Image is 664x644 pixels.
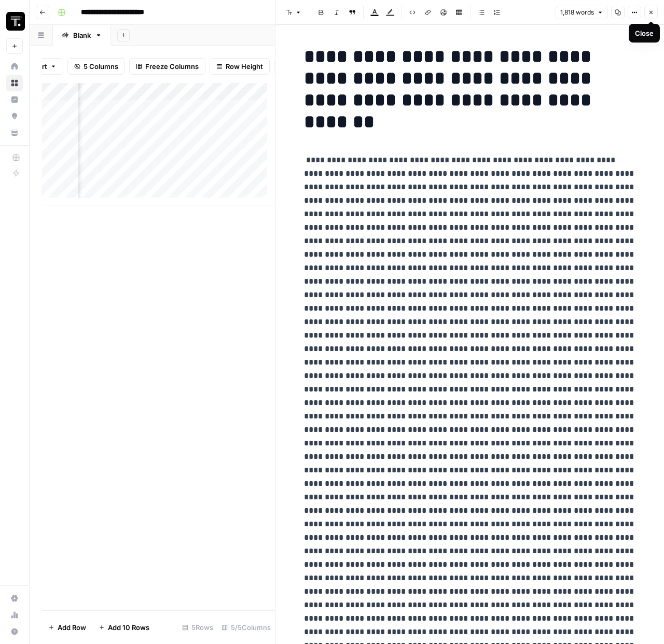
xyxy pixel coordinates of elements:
[6,8,23,34] button: Workspace: Thoughtspot
[560,8,594,17] span: 1,818 words
[27,58,63,75] button: Sort
[58,622,86,633] span: Add Row
[178,619,217,636] div: 5 Rows
[6,91,23,108] a: Insights
[67,58,125,75] button: 5 Columns
[42,619,92,636] button: Add Row
[6,623,23,640] button: Help + Support
[635,28,654,38] div: Close
[6,75,23,91] a: Browse
[6,12,25,31] img: Thoughtspot Logo
[6,607,23,623] a: Usage
[84,61,118,72] span: 5 Columns
[6,590,23,607] a: Settings
[6,124,23,141] a: Your Data
[6,108,23,124] a: Opportunities
[53,25,111,46] a: Blank
[92,619,156,636] button: Add 10 Rows
[6,58,23,75] a: Home
[226,61,263,72] span: Row Height
[210,58,270,75] button: Row Height
[129,58,205,75] button: Freeze Columns
[217,619,275,636] div: 5/5 Columns
[145,61,199,72] span: Freeze Columns
[108,622,149,633] span: Add 10 Rows
[73,30,91,40] div: Blank
[556,6,608,19] button: 1,818 words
